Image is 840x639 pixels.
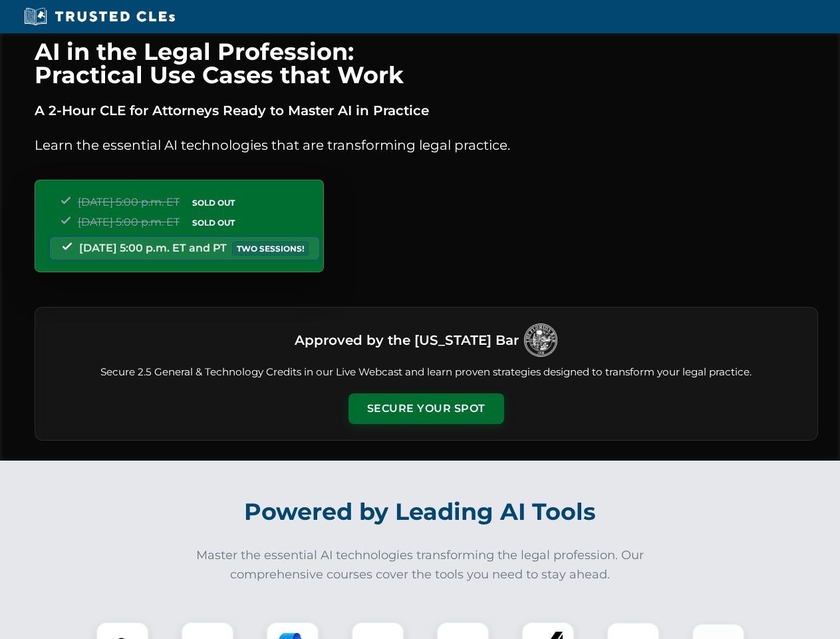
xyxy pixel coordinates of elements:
img: Trusted CLEs [20,7,179,27]
span: SOLD OUT [188,216,239,230]
span: [DATE] 5:00 p.m. ET [78,216,180,228]
button: Secure Your Spot [349,393,504,424]
img: Logo [524,323,557,357]
p: A 2-Hour CLE for Attorneys Ready to Master AI in Practice [35,100,818,121]
h3: Approved by the [US_STATE] Bar [295,328,519,352]
span: [DATE] 5:00 p.m. ET [78,196,180,208]
p: Secure 2.5 General & Technology Credits in our Live Webcast and learn proven strategies designed ... [51,365,801,380]
span: SOLD OUT [188,196,239,210]
p: Master the essential AI technologies transforming the legal profession. Our comprehensive courses... [188,546,653,584]
h2: Powered by Leading AI Tools [52,489,789,535]
p: Learn the essential AI technologies that are transforming legal practice. [35,134,818,156]
h1: AI in the Legal Profession: Practical Use Cases that Work [35,40,818,87]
